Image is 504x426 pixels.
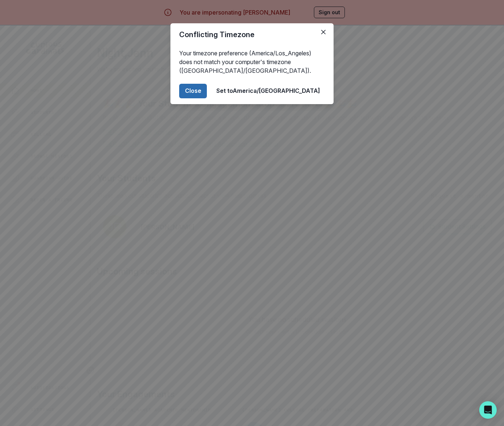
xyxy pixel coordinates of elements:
button: Close [179,84,207,98]
header: Conflicting Timezone [170,23,334,46]
button: Close [318,26,329,38]
div: Your timezone preference (America/Los_Angeles) does not match your computer's timezone ([GEOGRAPH... [170,46,334,78]
button: Set toAmerica/[GEOGRAPHIC_DATA] [211,84,325,98]
div: Open Intercom Messenger [479,401,497,419]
